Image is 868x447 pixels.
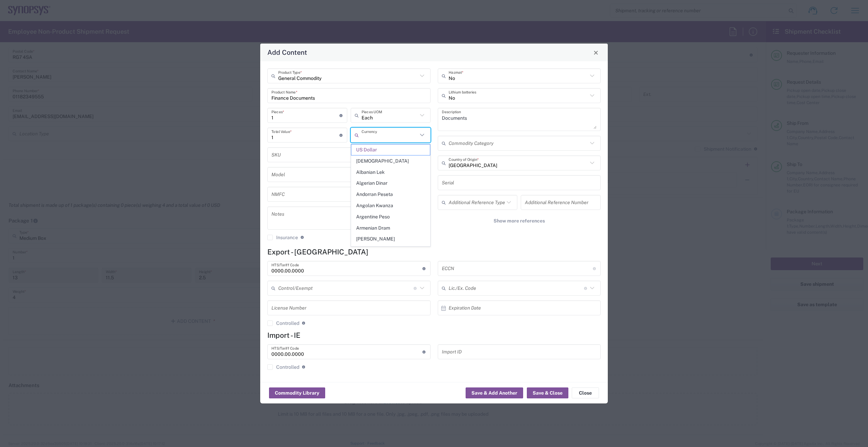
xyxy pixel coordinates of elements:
[572,387,599,398] button: Close
[351,245,430,255] span: Australian Dollar
[267,320,299,326] label: Controlled
[351,178,430,188] span: Algerian Dinar
[351,212,430,222] span: Argentine Peso
[269,387,325,398] button: Commodity Library
[267,364,299,370] label: Controlled
[351,167,430,178] span: Albanian Lek
[267,47,307,57] h4: Add Content
[351,234,430,244] span: [PERSON_NAME]
[267,248,601,256] h4: Export - [GEOGRAPHIC_DATA]
[351,223,430,233] span: Armenian Dram
[527,387,568,398] button: Save & Close
[351,200,430,211] span: Angolan Kwanza
[591,48,601,57] button: Close
[351,156,430,166] span: [DEMOGRAPHIC_DATA]
[267,235,298,240] label: Insurance
[267,331,601,340] h4: Import - IE
[466,387,523,398] button: Save & Add Another
[494,218,545,224] span: Show more references
[351,189,430,200] span: Andorran Peseta
[351,145,430,155] span: US Dollar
